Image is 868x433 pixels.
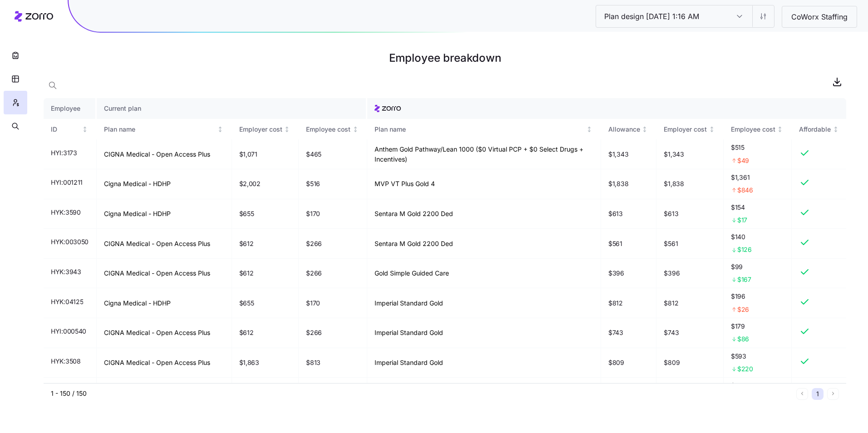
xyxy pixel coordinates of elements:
[367,169,601,199] td: MVP VT Plus Gold 4
[608,179,628,188] span: $1,838
[664,299,678,308] span: $812
[239,124,282,134] div: Employer cost
[812,388,824,400] button: 1
[664,209,678,218] span: $613
[239,209,254,218] span: $655
[796,388,808,400] button: Previous page
[833,126,839,133] div: Not sorted
[608,209,623,218] span: $613
[97,288,232,318] td: Cigna Medical - HDHP
[664,328,679,337] span: $743
[608,239,622,248] span: $561
[608,328,623,337] span: $743
[375,124,585,134] div: Plan name
[799,124,831,134] div: Affordable
[51,357,81,366] span: HYK:3508
[44,98,97,119] th: Employee
[827,388,839,400] button: Next page
[299,119,367,140] th: Employee costNot sorted
[51,208,81,217] span: HYK:3590
[367,378,601,408] td: Imperial Standard Gold
[97,169,232,199] td: Cigna Medical - HDHP
[97,318,232,348] td: CIGNA Medical - Open Access Plus
[608,269,624,278] span: $396
[44,119,97,140] th: IDNot sorted
[97,259,232,289] td: CIGNA Medical - Open Access Plus
[608,299,623,308] span: $812
[306,328,322,337] span: $266
[104,124,215,134] div: Plan name
[656,119,724,140] th: Employer costNot sorted
[664,358,680,367] span: $809
[352,126,359,133] div: Not sorted
[367,288,601,318] td: Imperial Standard Gold
[601,119,657,140] th: AllowanceNot sorted
[97,119,232,140] th: Plan nameNot sorted
[731,322,784,331] span: $179
[731,173,784,182] span: $1,361
[731,203,784,212] span: $154
[731,143,784,152] span: $515
[709,126,715,133] div: Not sorted
[82,126,88,133] div: Not sorted
[239,179,261,188] span: $2,002
[731,352,784,361] span: $593
[641,126,648,133] div: Not sorted
[239,269,254,278] span: $612
[51,389,793,398] div: 1 - 150 / 150
[608,124,640,134] div: Allowance
[367,259,601,289] td: Gold Simple Guided Care
[97,378,232,408] td: CIGNA Medical - Open Access Plus
[737,186,753,195] span: $846
[306,358,321,367] span: $813
[367,139,601,169] td: Anthem Gold Pathway/Lean 1000 ($0 Virtual PCP + $0 Select Drugs + Incentives)
[51,178,83,187] span: HYI:001211
[51,124,80,134] div: ID
[51,237,89,246] span: HYK:003050
[51,267,81,276] span: HYK:3943
[737,156,749,165] span: $49
[737,335,749,344] span: $86
[664,179,684,188] span: $1,838
[306,299,320,308] span: $170
[367,229,601,259] td: Sentara M Gold 2200 Ded
[97,139,232,169] td: CIGNA Medical - Open Access Plus
[232,119,299,140] th: Employer costNot sorted
[731,381,784,390] span: $367
[752,5,774,27] button: Settings
[306,150,321,159] span: $465
[664,124,707,134] div: Employer cost
[737,216,747,225] span: $17
[737,275,751,284] span: $167
[51,327,86,336] span: HYI:000540
[306,124,350,134] div: Employee cost
[367,199,601,229] td: Sentara M Gold 2200 Ded
[367,119,601,140] th: Plan nameNot sorted
[737,245,752,254] span: $126
[608,358,624,367] span: $809
[664,239,678,248] span: $561
[306,239,322,248] span: $266
[367,318,601,348] td: Imperial Standard Gold
[731,262,784,271] span: $99
[44,47,846,69] h1: Employee breakdown
[367,348,601,378] td: Imperial Standard Gold
[608,150,628,159] span: $1,343
[97,229,232,259] td: CIGNA Medical - Open Access Plus
[306,269,322,278] span: $266
[51,297,83,306] span: HYK:04125
[737,305,749,314] span: $26
[664,150,684,159] span: $1,343
[217,126,223,133] div: Not sorted
[737,364,753,374] span: $220
[586,126,592,133] div: Not sorted
[792,119,846,140] th: AffordableNot sorted
[306,179,320,188] span: $516
[97,348,232,378] td: CIGNA Medical - Open Access Plus
[239,299,254,308] span: $655
[239,328,254,337] span: $612
[51,148,77,157] span: HYI:3173
[724,119,792,140] th: Employee costNot sorted
[239,239,254,248] span: $612
[731,124,775,134] div: Employee cost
